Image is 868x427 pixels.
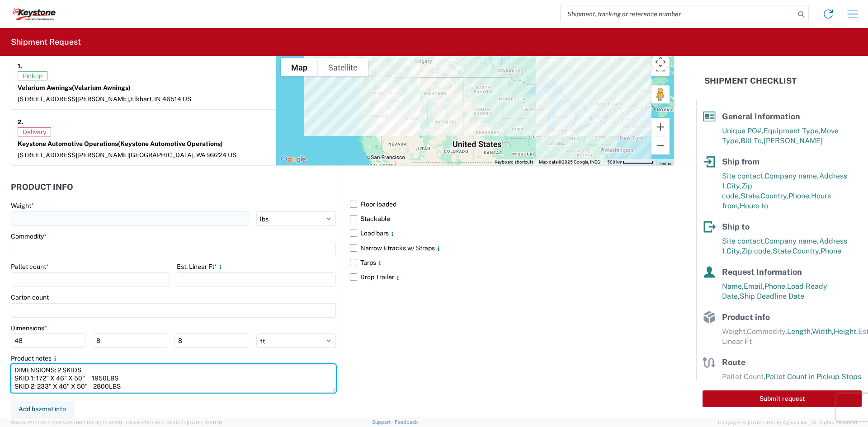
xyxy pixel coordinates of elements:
[722,357,745,367] span: Route
[11,401,74,418] button: Add hazmat info
[740,292,804,300] span: Ship Deadline Date
[72,84,131,91] span: (Velarium Awnings)
[495,159,533,165] button: Keyboard shortcuts
[741,192,760,200] span: State,
[11,324,47,332] label: Dimensions
[651,85,670,103] button: Drag Pegman onto the map to open Street View
[126,420,222,425] span: Client: 2025.16.0-8fc0770
[350,270,675,284] label: Drop Trailer
[722,112,800,121] span: General Information
[793,247,821,255] span: Country,
[18,71,47,80] span: Pickup
[718,418,857,427] span: Copyright © [DATE]-[DATE] Agistix Inc., All Rights Reserved
[18,151,129,159] span: [STREET_ADDRESS][PERSON_NAME]
[18,95,130,103] span: [STREET_ADDRESS][PERSON_NAME],
[395,419,418,425] a: Feedback
[318,58,368,76] button: Show satellite imagery
[659,161,671,166] a: Terms
[764,136,823,145] span: [PERSON_NAME]
[177,263,224,271] label: Est. Linear Ft
[722,327,747,336] span: Weight,
[187,420,222,425] span: [DATE] 10:40:19
[11,354,59,362] label: Product notes
[350,241,675,255] label: Narrow Etracks w/ Straps
[11,232,47,240] label: Commodity
[764,237,819,245] span: Company name,
[747,327,787,336] span: Commodity,
[722,267,802,277] span: Request Information
[722,312,770,322] span: Product info
[764,282,787,291] span: Phone,
[788,192,811,200] span: Phone,
[85,420,122,425] span: [DATE] 10:42:29
[760,192,788,200] span: Country,
[18,116,24,127] strong: 2.
[744,282,764,291] span: Email,
[834,327,858,336] span: Height,
[11,293,49,301] label: Carton count
[722,237,764,245] span: Site contact,
[18,127,51,136] span: Delivery
[812,327,834,336] span: Width,
[561,5,795,23] input: Shipment, tracking or reference number
[722,172,764,180] span: Site contact,
[722,282,744,291] span: Name,
[11,183,73,192] h2: Product Info
[350,255,675,270] label: Tarps
[11,202,34,210] label: Weight
[278,154,308,165] a: Open this area in Google Maps (opens a new window)
[118,140,223,147] span: (Keystone Automotive Operations)
[764,127,821,135] span: Equipment Type,
[764,172,819,180] span: Company name,
[18,140,223,147] strong: Keystone Automotive Operations
[350,197,675,211] label: Floor loaded
[722,372,765,381] span: Pallet Count,
[773,247,793,255] span: State,
[604,159,656,165] button: Map Scale: 500 km per 64 pixels
[726,182,741,190] span: City,
[350,211,675,226] label: Stackable
[11,333,85,348] input: L
[278,154,308,165] img: Google
[722,222,750,231] span: Ship to
[129,151,236,159] span: [GEOGRAPHIC_DATA], WA 99224 US
[539,160,602,164] span: Map data ©2025 Google, INEGI
[651,136,670,155] button: Zoom out
[651,53,670,71] button: Map camera controls
[704,75,797,86] h2: Shipment Checklist
[11,37,81,47] h2: Shipment Request
[741,247,773,255] span: Zip code,
[93,333,167,348] input: W
[722,157,759,166] span: Ship from
[787,327,812,336] span: Length,
[175,333,249,348] input: H
[18,60,22,71] strong: 1.
[11,263,49,271] label: Pallet count
[703,390,862,407] button: Submit request
[726,247,741,255] span: City,
[722,127,764,135] span: Unique PO#,
[350,226,675,240] label: Load bars
[130,95,191,103] span: Elkhart, IN 46514 US
[372,419,395,425] a: Support
[651,118,670,136] button: Zoom in
[740,202,768,210] span: Hours to
[18,84,131,91] strong: Velarium Awnings
[281,58,318,76] button: Show street map
[722,372,861,391] span: Pallet Count in Pickup Stops equals Pallet Count in delivery stops
[821,247,841,255] span: Phone
[11,420,122,425] span: Server: 2025.16.0-9544af67660
[607,160,623,164] span: 500 km
[741,136,764,145] span: Bill To,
